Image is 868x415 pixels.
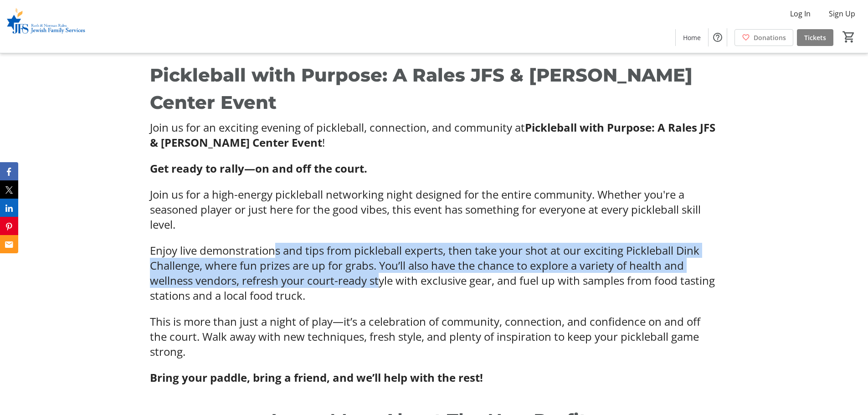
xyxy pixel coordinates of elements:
[150,243,715,303] span: Enjoy live demonstrations and tips from pickleball experts, then take your shot at our exciting P...
[150,161,367,176] strong: Get ready to rally—on and off the court.
[804,33,826,42] span: Tickets
[797,29,833,46] a: Tickets
[822,6,863,21] button: Sign Up
[5,4,87,49] img: Ruth & Norman Rales Jewish Family Services's Logo
[676,29,708,46] a: Home
[783,6,818,21] button: Log In
[841,29,857,45] button: Cart
[322,135,325,150] span: !
[150,314,700,359] span: This is more than just a night of play—it’s a celebration of community, connection, and confidenc...
[829,8,855,19] span: Sign Up
[754,33,786,42] span: Donations
[150,120,525,135] span: Join us for an exciting evening of pickleball, connection, and community at
[150,120,715,150] strong: Pickleball with Purpose: A Rales JFS & [PERSON_NAME] Center Event
[150,64,693,113] strong: Pickleball with Purpose: A Rales JFS & [PERSON_NAME] Center Event
[790,8,811,19] span: Log In
[683,33,701,42] span: Home
[734,29,793,46] a: Donations
[150,370,483,385] strong: Bring your paddle, bring a friend, and we’ll help with the rest!
[709,28,727,46] button: Help
[150,187,701,232] span: Join us for a high-energy pickleball networking night designed for the entire community. Whether ...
